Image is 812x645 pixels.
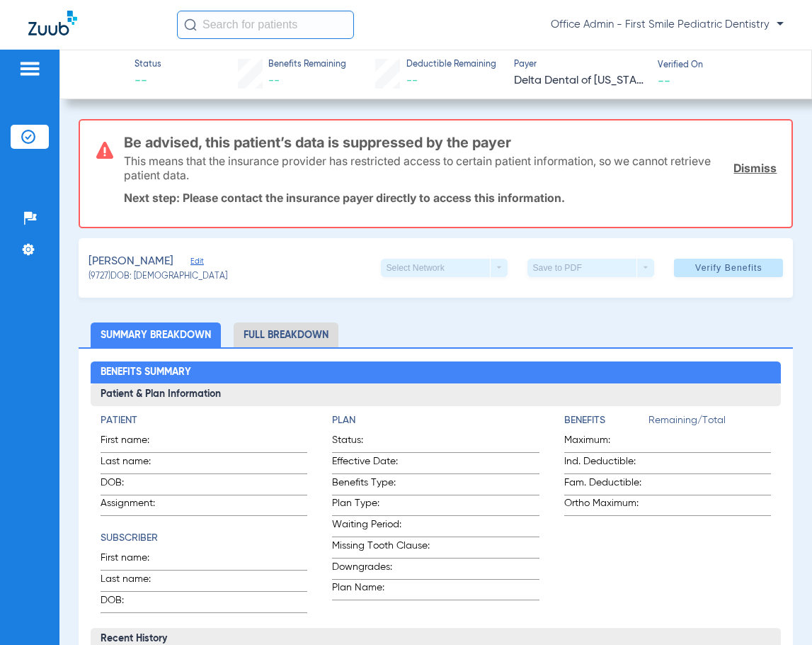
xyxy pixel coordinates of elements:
[551,18,784,32] span: Office Admin - First Smile Pediatric Dentistry
[564,413,648,428] h4: Benefits
[564,496,648,515] span: Ortho Maximum:
[124,135,777,150] h3: Be advised, this patient’s data is suppressed by the payer
[332,454,436,473] span: Effective Date:
[514,72,646,90] span: Delta Dental of [US_STATE]
[101,531,307,546] h4: Subscriber
[177,11,354,39] input: Search for patients
[332,433,436,452] span: Status:
[564,476,648,495] span: Fam. Deductible:
[648,413,771,433] span: Remaining/Total
[564,454,648,473] span: Ind. Deductible:
[332,539,436,558] span: Missing Tooth Clause:
[101,572,170,591] span: Last name:
[658,60,789,72] span: Verified On
[674,259,783,277] button: Verify Benefits
[91,361,781,384] h2: Benefits Summary
[406,75,418,86] span: --
[28,11,77,35] img: Zuub Logo
[406,59,496,72] span: Deductible Remaining
[101,476,170,495] span: DOB:
[18,60,41,77] img: hamburger-icon
[124,191,777,205] p: Next step: Please contact the insurance payer directly to access this information.
[564,413,648,433] app-breakdown-title: Benefits
[135,72,161,90] span: --
[190,257,203,270] span: Edit
[135,59,161,72] span: Status
[332,560,436,579] span: Downgrades:
[124,154,724,182] p: This means that the insurance provider has restricted access to certain patient information, so w...
[91,383,781,406] h3: Patient & Plan Information
[658,73,670,88] span: --
[91,322,221,347] li: Summary Breakdown
[101,454,170,473] span: Last name:
[88,271,227,284] span: (9727) DOB: [DEMOGRAPHIC_DATA]
[733,161,777,175] a: Dismiss
[101,551,170,570] span: First name:
[88,253,173,271] span: [PERSON_NAME]
[101,496,170,515] span: Assignment:
[101,413,307,428] h4: Patient
[514,59,646,72] span: Payer
[268,75,280,86] span: --
[332,413,539,428] h4: Plan
[96,142,113,159] img: error-icon
[268,59,346,72] span: Benefits Remaining
[332,580,436,600] span: Plan Name:
[332,517,436,537] span: Waiting Period:
[332,496,436,515] span: Plan Type:
[101,593,170,612] span: DOB:
[332,476,436,495] span: Benefits Type:
[695,262,762,274] span: Verify Benefits
[234,322,338,347] li: Full Breakdown
[101,433,170,452] span: First name:
[564,433,648,452] span: Maximum:
[184,18,197,31] img: Search Icon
